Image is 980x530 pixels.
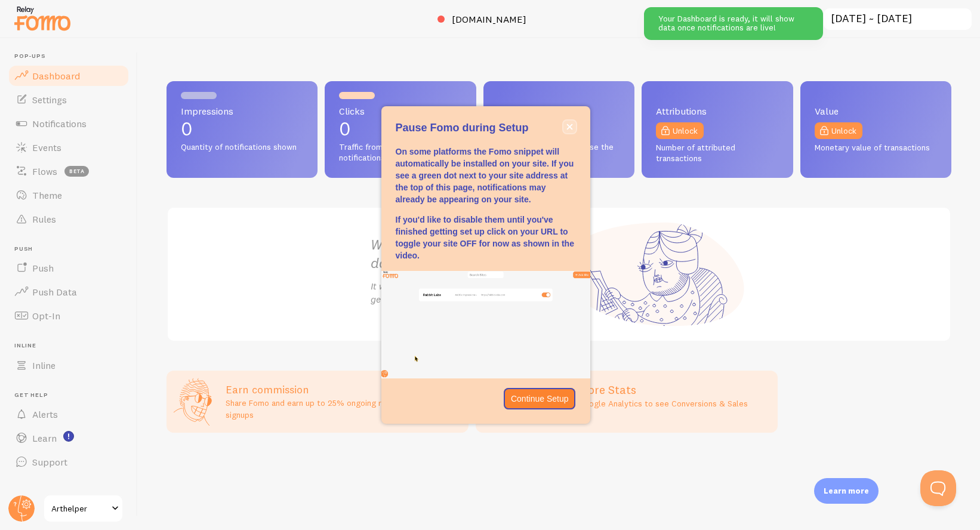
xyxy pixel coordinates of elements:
span: Support [32,456,67,468]
h3: Earn commission [226,383,461,396]
p: It will be ready once you get some traffic [371,279,559,307]
span: Push [14,245,130,253]
a: Theme [7,183,130,207]
span: Notifications [32,118,87,130]
span: Traffic from clicks on notifications [339,142,461,163]
span: beta [64,166,89,177]
a: Enjoy more Stats Connect Google Analytics to see Conversions & Sales metrics [476,371,778,433]
p: 0 [181,119,303,138]
button: close, [563,121,576,133]
div: Learn more [814,478,879,504]
p: On some platforms the Fomo snippet will automatically be installed on your site. If you see a gre... [396,146,576,205]
span: Settings [32,94,67,106]
span: Rules [32,213,56,225]
p: Share Fomo and earn up to 25% ongoing revenue on all new signups [226,397,461,421]
div: Your Dashboard is ready, it will show data once notifications are live! [644,7,823,40]
a: Unlock [815,122,862,139]
iframe: Help Scout Beacon - Open [920,470,956,506]
p: Learn more [824,485,869,497]
span: Arthelper [51,501,108,516]
p: Continue Setup [511,393,569,405]
a: Flows beta [7,159,130,183]
span: Opt-In [32,310,60,322]
span: Pop-ups [14,53,130,60]
h2: We're capturing data for you [371,235,559,272]
span: Flows [32,165,57,177]
span: Number of attributed transactions [656,143,778,164]
span: Clicks [339,106,461,116]
a: Support [7,450,130,474]
span: Value [815,106,937,116]
p: 0 [339,119,461,138]
a: Push [7,256,130,280]
a: Unlock [656,122,704,139]
a: Dashboard [7,64,130,88]
span: Push [32,262,54,274]
a: Opt-In [7,304,130,328]
a: Inline [7,353,130,377]
span: Learn [32,432,57,444]
p: If you'd like to disable them until you've finished getting set up click on your URL to toggle yo... [396,214,576,261]
a: Learn [7,426,130,450]
a: Events [7,135,130,159]
span: Events [32,141,61,153]
a: Arthelper [43,494,124,523]
span: Quantity of notifications shown [181,142,303,153]
p: Pause Fomo during Setup [396,121,576,136]
a: Notifications [7,112,130,135]
p: Connect Google Analytics to see Conversions & Sales metrics [545,397,771,421]
a: Settings [7,88,130,112]
h2: Enjoy more Stats [545,382,771,397]
a: Push Data [7,280,130,304]
span: Alerts [32,408,58,420]
span: Impressions [181,106,303,116]
a: Alerts [7,402,130,426]
span: Inline [14,342,130,350]
div: Pause Fomo during Setup [381,106,590,424]
span: Inline [32,359,56,371]
img: fomo-relay-logo-orange.svg [13,3,72,33]
svg: <p>Watch New Feature Tutorials!</p> [63,431,74,442]
a: Rules [7,207,130,231]
button: Continue Setup [504,388,576,409]
span: Attributions [656,106,778,116]
span: Theme [32,189,62,201]
span: Monetary value of transactions [815,143,937,153]
span: Get Help [14,392,130,399]
span: Push Data [32,286,77,298]
span: Dashboard [32,70,80,82]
